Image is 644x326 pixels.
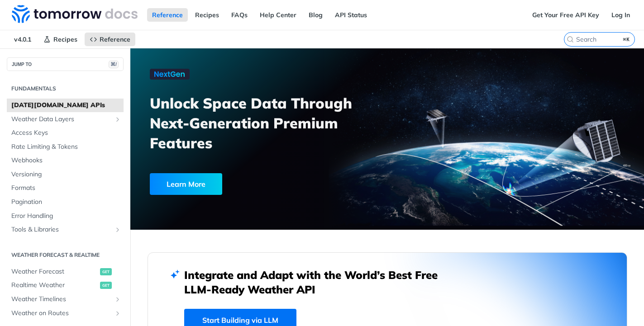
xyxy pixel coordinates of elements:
a: Blog [304,8,328,22]
a: [DATE][DOMAIN_NAME] APIs [7,99,124,112]
span: Weather Timelines [11,295,112,304]
a: API Status [330,8,372,22]
span: Weather on Routes [11,309,112,318]
span: Formats [11,184,121,193]
span: [DATE][DOMAIN_NAME] APIs [11,101,121,110]
span: Versioning [11,170,121,179]
button: Show subpages for Weather on Routes [114,310,121,317]
span: get [100,282,112,289]
button: Show subpages for Tools & Libraries [114,226,121,233]
a: FAQs [226,8,253,22]
button: Show subpages for Weather Data Layers [114,116,121,123]
a: Error Handling [7,209,124,223]
a: Reference [147,8,188,22]
a: Weather TimelinesShow subpages for Weather Timelines [7,293,124,306]
img: Tomorrow.io Weather API Docs [12,5,138,23]
a: Help Center [255,8,301,22]
a: Realtime Weatherget [7,279,124,292]
a: Webhooks [7,154,124,167]
span: Recipes [53,35,77,43]
span: Pagination [11,198,121,207]
span: Webhooks [11,156,121,165]
h2: Integrate and Adapt with the World’s Best Free LLM-Ready Weather API [184,268,451,297]
div: Learn More [150,173,222,195]
a: Get Your Free API Key [527,8,604,22]
span: Error Handling [11,212,121,221]
a: Tools & LibrariesShow subpages for Tools & Libraries [7,223,124,236]
img: NextGen [150,69,190,80]
a: Weather Data LayersShow subpages for Weather Data Layers [7,113,124,126]
a: Weather Forecastget [7,265,124,279]
a: Versioning [7,168,124,181]
kbd: ⌘K [621,35,632,44]
span: Realtime Weather [11,281,98,290]
span: v4.0.1 [9,33,36,46]
span: Rate Limiting & Tokens [11,142,121,151]
a: Recipes [190,8,224,22]
span: Access Keys [11,128,121,137]
span: ⌘/ [109,61,119,68]
a: Pagination [7,195,124,209]
a: Reference [85,33,135,46]
span: Reference [100,35,130,43]
button: Show subpages for Weather Timelines [114,296,121,303]
h2: Weather Forecast & realtime [7,251,124,259]
a: Weather on RoutesShow subpages for Weather on Routes [7,307,124,320]
a: Formats [7,181,124,195]
span: Tools & Libraries [11,225,112,234]
a: Access Keys [7,126,124,140]
button: JUMP TO⌘/ [7,57,124,71]
a: Learn More [150,173,348,195]
span: get [100,268,112,275]
a: Recipes [38,33,82,46]
span: Weather Data Layers [11,115,112,124]
a: Rate Limiting & Tokens [7,140,124,154]
span: Weather Forecast [11,267,98,276]
h3: Unlock Space Data Through Next-Generation Premium Features [150,93,397,153]
svg: Search [567,36,574,43]
a: Log In [606,8,635,22]
h2: Fundamentals [7,85,124,93]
